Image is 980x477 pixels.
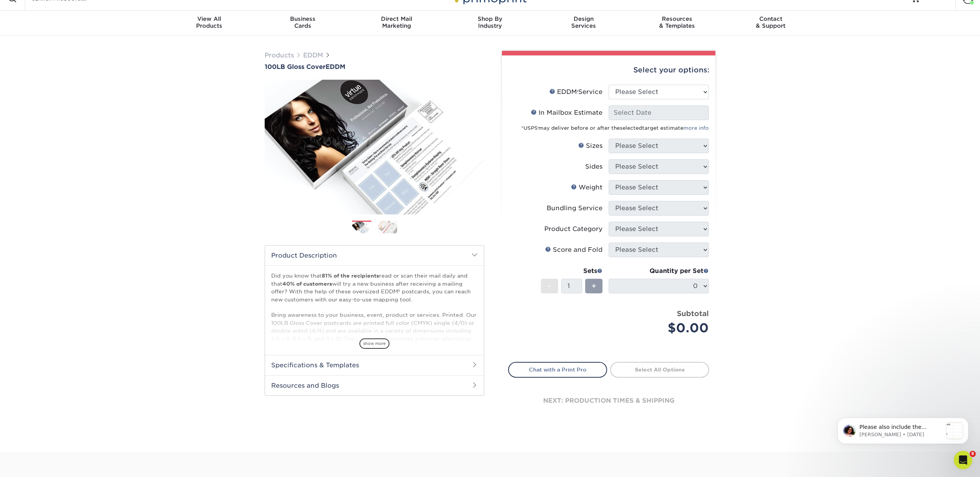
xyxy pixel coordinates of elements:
[521,125,709,131] small: *USPS may deliver before or after the target estimate
[443,15,537,22] span: Shop By
[577,90,578,93] sup: ®
[545,245,602,254] div: Score and Fold
[591,280,596,292] span: +
[443,11,537,35] a: Shop ByIndustry
[547,204,602,213] div: Bundling Service
[508,362,607,377] a: Chat with a Print Pro
[350,15,443,22] span: Direct Mail
[954,451,972,469] iframe: Intercom live chat
[265,63,484,70] a: 100LB Gloss CoverEDDM
[163,15,256,29] div: Products
[571,183,602,192] div: Weight
[609,266,709,276] div: Quantity per Set
[724,15,817,29] div: & Support
[826,402,980,456] iframe: Intercom notifications message
[548,280,551,292] span: -
[677,309,709,318] strong: Subtotal
[282,281,332,287] strong: 40% of customers
[585,162,602,171] div: Sides
[549,87,602,97] div: EDDM Service
[531,108,602,117] div: In Mailbox Estimate
[724,11,817,35] a: Contact& Support
[537,15,630,22] span: Design
[609,105,709,120] input: Select Date
[256,15,350,29] div: Cards
[352,221,371,234] img: EDDM 01
[163,15,256,22] span: View All
[610,362,709,377] a: Select All Options
[537,15,630,29] div: Services
[544,224,602,234] div: Product Category
[541,266,602,276] div: Sets
[620,125,642,131] span: selected
[508,378,709,424] div: next: production times & shipping
[630,15,724,22] span: Resources
[256,11,350,35] a: BusinessCards
[630,11,724,35] a: Resources& Templates
[322,273,379,279] strong: 81% of the recipients
[508,55,709,85] div: Select your options:
[265,74,484,220] img: 100LB Gloss Cover 01
[271,272,478,445] p: Did you know that read or scan their mail daily and that will try a new business after receiving ...
[163,11,256,35] a: View AllProducts
[630,15,724,29] div: & Templates
[256,15,350,22] span: Business
[724,15,817,22] span: Contact
[265,375,484,395] h2: Resources and Blogs
[614,319,709,337] div: $0.00
[265,246,484,265] h2: Product Description
[265,63,484,70] h1: EDDM
[537,11,630,35] a: DesignServices
[303,52,323,59] a: EDDM
[970,451,976,457] span: 8
[443,15,537,29] div: Industry
[265,63,326,70] span: 100LB Gloss Cover
[265,355,484,375] h2: Specifications & Templates
[350,15,443,29] div: Marketing
[359,338,389,349] span: show more
[578,141,602,151] div: Sizes
[378,221,397,233] img: EDDM 02
[350,11,443,35] a: Direct MailMarketing
[538,127,539,129] sup: ®
[265,52,294,59] a: Products
[683,125,709,131] a: more info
